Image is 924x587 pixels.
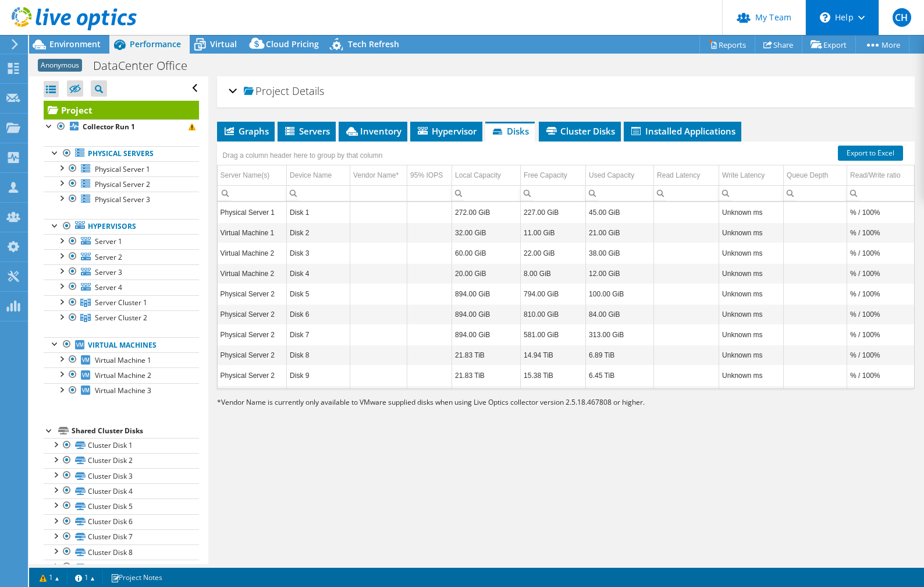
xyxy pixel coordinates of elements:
span: Cluster Disks [545,125,615,137]
td: Column Vendor Name*, Value [350,386,407,406]
td: Column Queue Depth, Value [784,284,847,304]
div: Free Capacity [524,168,567,182]
td: Column Read Latency, Value [654,202,719,222]
td: Column Free Capacity, Value 22.00 GiB [521,243,586,263]
td: Column Free Capacity, Value 794.00 GiB [521,284,586,304]
td: Column Read/Write ratio, Value % / 100% [847,365,919,386]
td: Column Read Latency, Value [654,243,719,263]
div: Write Latency [722,168,765,182]
a: Cluster Disk 9 [44,560,199,575]
td: Column Vendor Name*, Value [350,324,407,345]
span: Virtual Machine 3 [95,386,151,395]
span: Server 1 [95,236,122,246]
span: Virtual Machine 1 [95,355,151,365]
td: Column Read Latency, Value [654,304,719,324]
td: Column Local Capacity, Value 20.00 GiB [452,263,521,284]
td: Used Capacity Column [586,165,654,186]
div: Device Name [290,168,332,182]
td: Column Server Name(s), Value Physical Server 2 [218,365,287,386]
a: Physical Server 3 [44,192,199,207]
td: Column Free Capacity, Value 8.00 GiB [521,263,586,284]
td: Column 95% IOPS, Value [407,222,452,243]
td: Column Used Capacity, Value 12.00 GiB [586,263,654,284]
a: Cluster Disk 6 [44,514,199,529]
span: Server 2 [95,252,122,262]
td: Column Device Name, Value Disk 3 [287,243,350,263]
td: Column Local Capacity, Value 21.83 TiB [452,345,521,365]
td: Column Used Capacity, Value 21.00 GiB [586,222,654,243]
span: Performance [130,38,181,49]
a: Server 3 [44,264,199,280]
td: Column Server Name(s), Value Physical Server 1 [218,202,287,222]
td: Column Queue Depth, Value [784,345,847,365]
td: Column Write Latency, Value Unknown ms [719,243,784,263]
td: Column 95% IOPS, Value [407,304,452,324]
td: 95% IOPS Column [407,165,452,186]
a: Server 4 [44,280,199,295]
td: Column Vendor Name*, Value [350,365,407,386]
td: Column Server Name(s), Value Physical Server 2 [218,304,287,324]
td: Column Used Capacity, Value 6.45 TiB [586,365,654,386]
td: Column Write Latency, Value Unknown ms [719,324,784,345]
td: Column Local Capacity, Value 60.00 GiB [452,243,521,263]
span: Graphs [223,125,269,137]
td: Column Vendor Name*, Value [350,243,407,263]
td: Column Queue Depth, Value [784,304,847,324]
td: Column Server Name(s), Value Physical Server 2 [218,345,287,365]
td: Column Read/Write ratio, Value % / 100% [847,263,919,284]
td: Column Read Latency, Value [654,386,719,406]
td: Column Local Capacity, Value 21.83 TiB [452,386,521,406]
td: Column Local Capacity, Value 894.00 GiB [452,324,521,345]
span: Physical Server 2 [95,179,150,189]
td: Column Read/Write ratio, Value % / 100% [847,345,919,365]
span: Virtual [210,38,237,49]
span: Cloud Pricing [266,38,319,49]
td: Column Local Capacity, Filter cell [452,185,521,201]
div: Server Name(s) [221,168,270,182]
td: Column Server Name(s), Value Virtual Machine 2 [218,263,287,284]
a: 1 [31,570,67,585]
div: Data grid [217,142,915,389]
td: Column Server Name(s), Filter cell [218,185,287,201]
td: Column Write Latency, Filter cell [719,185,784,201]
td: Column Queue Depth, Value [784,243,847,263]
td: Column Server Name(s), Value Physical Server 2 [218,386,287,406]
td: Column Server Name(s), Value Virtual Machine 2 [218,243,287,263]
a: More [855,36,909,54]
span: Physical Server 3 [95,195,150,204]
span: CH [893,8,911,27]
td: Column 95% IOPS, Value [407,345,452,365]
td: Column Used Capacity, Value 100.00 GiB [586,284,654,304]
td: Column Read/Write ratio, Value % / 100% [847,304,919,324]
a: Reports [699,36,755,54]
td: Column Device Name, Value Disk 7 [287,324,350,345]
td: Column 95% IOPS, Value [407,324,452,345]
td: Column Vendor Name*, Value [350,345,407,365]
a: Export to Excel [838,146,903,161]
td: Column Write Latency, Value Unknown ms [719,345,784,365]
span: Hypervisor [416,125,477,137]
td: Column Vendor Name*, Filter cell [350,185,407,201]
td: Column Server Name(s), Value Physical Server 2 [218,324,287,345]
a: Virtual Machines [44,337,199,352]
td: Column Free Capacity, Value 15.38 TiB [521,365,586,386]
td: Column Read Latency, Filter cell [654,185,719,201]
td: Column Read/Write ratio, Value % / 100% [847,202,919,222]
td: Column Local Capacity, Value 272.00 GiB [452,202,521,222]
a: Project Notes [102,570,170,585]
td: Column Read/Write ratio, Value % / 100% [847,284,919,304]
td: Column Free Capacity, Value 14.94 TiB [521,345,586,365]
td: Column Read/Write ratio, Filter cell [847,185,919,201]
a: Cluster Disk 3 [44,468,199,483]
a: 1 [67,570,103,585]
a: Physical Servers [44,146,199,161]
span: Physical Server 1 [95,164,150,174]
td: Column Free Capacity, Value 810.00 GiB [521,304,586,324]
td: Column Free Capacity, Value 581.00 GiB [521,324,586,345]
td: Column Queue Depth, Value [784,263,847,284]
td: Column Local Capacity, Value 21.83 TiB [452,365,521,386]
td: Column Device Name, Value Disk 1 [287,202,350,222]
td: Column Queue Depth, Value [784,386,847,406]
td: Column Free Capacity, Value 15.18 TiB [521,386,586,406]
td: Column Device Name, Value Disk 10 [287,386,350,406]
